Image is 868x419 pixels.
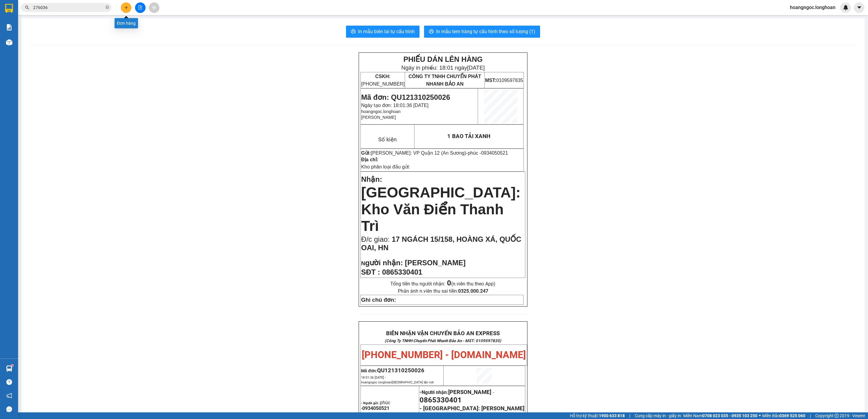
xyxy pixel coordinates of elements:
[420,389,491,395] strong: -
[843,5,848,10] img: icon-new-feature
[5,4,13,13] img: logo-vxr
[6,24,12,30] img: solution-icon
[152,5,156,10] span: aim
[785,4,840,11] span: hoangngoc.longhoan
[447,133,490,140] span: 1 BAO TẢI XANH
[403,55,483,63] strong: PHIẾU DÁN LÊN HÀNG
[810,412,811,419] span: |
[361,175,382,183] span: Nhận:
[371,150,466,156] span: [PERSON_NAME]: VP Quận 12 (An Sương)
[361,260,403,266] strong: N
[124,5,128,10] span: plus
[361,184,520,234] span: [GEOGRAPHIC_DATA]: Kho Văn Điển Thanh Trì
[779,413,805,418] strong: 0369 525 060
[361,235,521,252] span: 17 NGÁCH 15/158, HOÀNG XÁ, QUỐC OAI, HN
[11,364,13,366] sup: 1
[468,150,508,156] span: phúc -
[762,412,805,419] span: Miền Bắc
[392,380,434,384] span: [GEOGRAPHIC_DATA] tận nơi
[361,74,404,87] span: [PHONE_NUMBER]
[361,297,396,303] strong: Ghi chú đơn:
[458,288,488,294] strong: 0325.000.247
[683,412,757,419] span: Miền Nam
[6,365,12,372] img: warehouse-icon
[121,2,131,13] button: plus
[361,157,378,162] strong: Địa chỉ:
[361,401,379,405] strong: - Người gửi:
[485,78,496,83] strong: MST:
[25,5,29,10] span: search
[2,36,91,45] span: Mã đơn: QU121310250026
[6,39,12,46] img: warehouse-icon
[385,339,501,343] strong: (Công Ty TNHH Chuyển Phát Nhanh Bảo An - MST: 0109597835)
[422,389,491,395] span: Người nhận:
[361,235,392,243] span: Đ/c giao:
[447,281,495,287] span: (n.viên thu theo App)
[351,29,356,35] span: printer
[390,281,495,287] span: Tổng tiền thu người nhận:
[382,268,422,276] span: 0865330401
[375,74,391,79] strong: CSKH:
[105,5,109,11] span: close-circle
[629,412,630,419] span: |
[365,259,403,267] span: gười nhận:
[447,279,451,287] strong: 0
[448,389,491,395] span: [PERSON_NAME]
[42,3,122,11] strong: PHIẾU DÁN LÊN HÀNG
[398,288,488,294] span: Phản ánh n.viên thu sai tiền:
[40,12,124,18] span: Ngày in phiếu: 18:01 ngày
[361,268,380,276] strong: SĐT :
[346,26,420,38] button: printerIn mẫu biên lai tự cấu hình
[48,20,120,31] span: CÔNG TY TNHH CHUYỂN PHÁT NHANH BẢO AN
[429,29,434,35] span: printer
[857,5,862,10] span: caret-down
[835,414,839,418] span: copyright
[361,115,396,120] span: [PERSON_NAME]
[599,413,625,418] strong: 1900 633 818
[481,150,508,156] span: 0934050521
[105,5,109,9] span: close-circle
[135,2,146,13] button: file-add
[466,150,508,156] span: -
[17,20,32,26] strong: CSKH:
[361,400,390,411] span: phúc -
[485,78,523,83] span: 0109597835
[702,413,757,418] strong: 0708 023 035 - 0935 103 250
[361,368,424,373] span: Mã đơn:
[361,380,434,384] span: hoangngoc.longhoan
[854,2,864,13] button: caret-down
[361,164,410,169] span: Kho phân loại đầu gửi:
[361,150,371,156] strong: Gửi:
[2,20,46,31] span: [PHONE_NUMBER]
[6,393,12,399] span: notification
[358,28,415,35] span: In mẫu biên lai tự cấu hình
[635,412,682,419] span: Cung cấp máy in - giấy in:
[420,405,524,418] span: - [GEOGRAPHIC_DATA]: [PERSON_NAME] Trì:
[33,4,104,11] input: Tìm tên, số ĐT hoặc mã đơn
[361,376,434,384] span: 18:01:36 [DATE] -
[377,367,424,374] span: QU121310250026
[386,330,500,337] strong: BIÊN NHẬN VẬN CHUYỂN BẢO AN EXPRESS
[570,412,625,419] span: Hỗ trợ kỹ thuật:
[408,74,481,87] span: CÔNG TY TNHH CHUYỂN PHÁT NHANH BẢO AN
[138,5,142,10] span: file-add
[6,406,12,412] span: message
[467,65,485,71] span: [DATE]
[361,109,401,114] span: hoangngoc.longhoan
[378,136,397,143] span: Số kiện
[149,2,159,13] button: aim
[6,379,12,385] span: question-circle
[362,349,526,361] span: [PHONE_NUMBER] - [DOMAIN_NAME]
[491,389,494,395] span: -
[361,93,450,101] span: Mã đơn: QU121310250026
[362,405,389,411] span: 0934050521
[420,396,462,404] span: 0865330401
[424,26,540,38] button: printerIn mẫu tem hàng tự cấu hình theo số lượng (1)
[361,103,428,108] span: Ngày tạo đơn: 18:01:36 [DATE]
[405,259,465,267] span: [PERSON_NAME]
[436,28,535,35] span: In mẫu tem hàng tự cấu hình theo số lượng (1)
[401,65,485,71] span: Ngày in phiếu: 18:01 ngày
[759,414,761,417] span: ⚪️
